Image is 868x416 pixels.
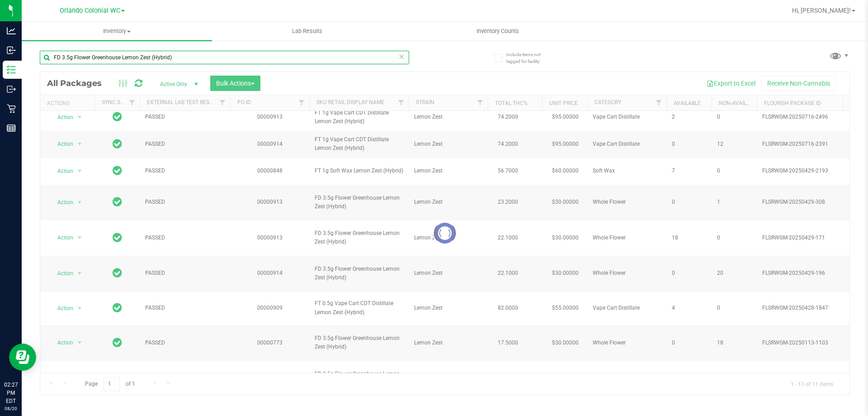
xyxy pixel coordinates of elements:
inline-svg: Reports [7,124,16,133]
span: Inventory Counts [464,27,531,35]
inline-svg: Analytics [7,26,16,35]
a: Inventory [22,22,212,41]
span: Inventory [22,27,212,35]
span: Lab Results [280,27,335,35]
span: Orlando Colonial WC [60,7,120,14]
inline-svg: Outbound [7,85,16,94]
span: Clear [398,51,405,62]
input: Search Package ID, Item Name, SKU, Lot or Part Number... [40,51,409,64]
p: 02:27 PM EDT [4,381,18,405]
span: Hi, [PERSON_NAME]! [792,7,851,14]
inline-svg: Inbound [7,46,16,55]
inline-svg: Inventory [7,65,16,74]
span: Include items not tagged for facility [506,51,552,65]
a: Inventory Counts [402,22,593,41]
iframe: Resource center [9,344,36,371]
p: 08/20 [4,405,18,412]
a: Lab Results [212,22,402,41]
inline-svg: Retail [7,104,16,113]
